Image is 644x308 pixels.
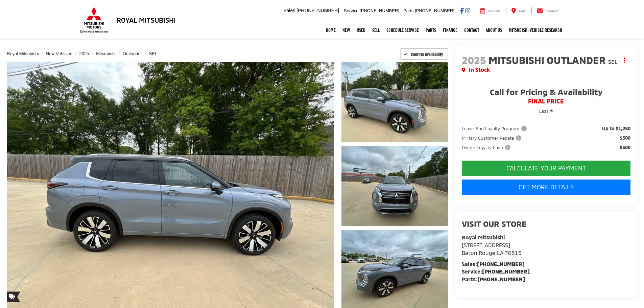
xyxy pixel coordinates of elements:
[620,144,630,151] span: $500
[439,22,461,39] a: Finance
[341,146,448,226] a: Expand Photo 2
[403,8,413,13] span: Parts
[469,66,490,74] span: In Stock
[462,125,528,132] span: Lease-End Loyalty Program
[415,8,454,13] span: [PHONE_NUMBER]
[488,54,608,66] span: Mitsubishi Outlander
[482,268,530,275] a: [PHONE_NUMBER]
[46,51,72,56] a: New Vehicles
[475,7,505,14] a: Service
[149,51,158,56] a: SEL
[7,51,39,56] a: Royal Mitsubishi
[539,108,549,114] span: Less
[462,242,510,248] span: [STREET_ADDRESS]
[296,8,339,13] span: [PHONE_NUMBER]
[462,135,523,141] span: Military Customer Rebate
[353,22,369,39] a: Used
[608,58,618,65] span: SEL
[7,291,20,302] span: Special
[323,22,339,39] a: Home
[531,7,564,14] a: Contact
[462,98,630,105] span: FINAL PRICE
[341,62,448,142] a: Expand Photo 1
[477,261,525,267] a: [PHONE_NUMBER]
[422,22,439,39] a: Parts: Opens in a new tab
[482,22,505,39] a: About Us
[462,125,529,132] button: Lease-End Loyalty Program
[624,57,625,63] span: dropdown dots
[477,276,525,282] a: [PHONE_NUMBER]
[461,22,482,39] a: Contact
[400,48,448,60] button: Confirm Availability
[123,51,142,56] a: Outlander
[462,268,530,275] strong: Service:
[505,22,566,39] a: Mitsubishi Vehicle Research
[462,161,630,176] button: CALCULATE YOUR PAYMENT
[536,105,556,117] button: Less
[462,135,524,141] button: Military Customer Rebate
[462,250,522,256] span: ,
[117,16,176,24] h3: Royal Mitsubishi
[462,234,505,240] strong: Royal Mitsubishi
[462,242,522,256] a: [STREET_ADDRESS] Baton Rouge,LA 70815
[462,261,525,267] strong: Sales:
[546,10,558,13] span: Contact
[505,250,522,256] span: 70815
[360,8,399,13] span: [PHONE_NUMBER]
[497,250,503,256] span: LA
[283,8,295,13] span: Sales
[462,88,630,98] span: Call for Pricing & Availability
[369,22,383,39] a: Sell
[340,145,449,227] img: 2025 Mitsubishi Outlander SEL
[79,7,109,33] img: Mitsubishi
[465,8,470,13] a: Instagram: Click to visit our Instagram page
[620,135,630,141] span: $500
[462,180,630,195] a: Get More Details
[79,51,89,56] a: 2025
[462,144,512,151] span: Owner Loyalty Cash
[96,51,116,56] a: Mitsubishi
[344,8,358,13] span: Service
[383,22,422,39] a: Schedule Service: Opens in a new tab
[519,10,525,13] span: Map
[488,10,500,13] span: Service
[339,22,353,39] a: New
[411,51,443,57] span: Confirm Availability
[460,8,464,13] a: Facebook: Click to visit our Facebook page
[462,54,486,66] span: 2025
[340,61,449,143] img: 2025 Mitsubishi Outlander SEL
[462,144,513,151] button: Owner Loyalty Cash
[602,125,630,132] span: Up to $1,250
[462,276,525,282] strong: Parts:
[462,219,630,228] h2: Visit our Store
[506,7,530,14] a: Map
[619,54,630,66] button: Actions
[462,250,495,256] span: Baton Rouge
